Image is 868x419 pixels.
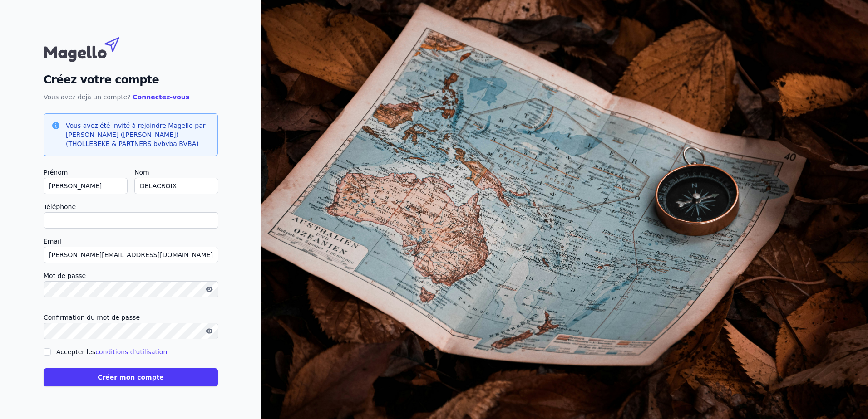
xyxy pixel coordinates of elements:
[134,167,218,178] label: Nom
[44,92,218,102] p: Vous avez déjà un compte?
[44,33,139,64] img: Magello
[44,167,127,178] label: Prénom
[44,312,218,323] label: Confirmation du mot de passe
[44,236,218,247] label: Email
[44,72,218,88] h2: Créez votre compte
[44,368,218,386] button: Créer mon compte
[66,121,210,148] h3: Vous avez été invité à rejoindre Magello par [PERSON_NAME] ([PERSON_NAME]) (THOLLEBEKE & PARTNERS...
[133,93,189,101] a: Connectez-vous
[44,201,218,212] label: Téléphone
[44,270,218,281] label: Mot de passe
[95,348,167,356] a: conditions d'utilisation
[56,348,167,356] label: Accepter les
